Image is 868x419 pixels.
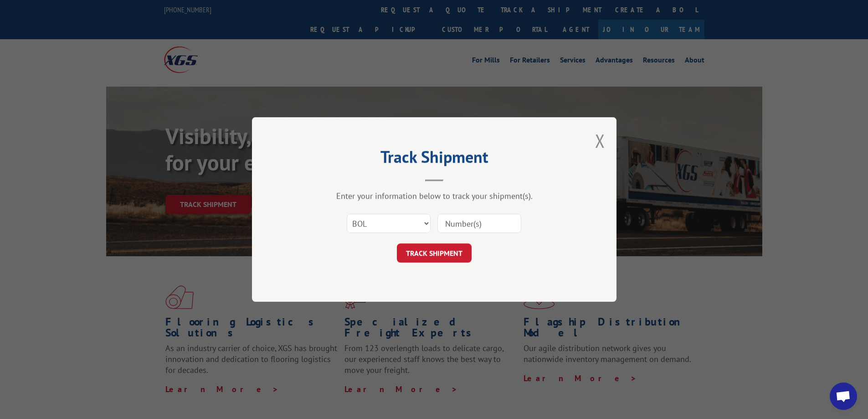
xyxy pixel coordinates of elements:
div: Enter your information below to track your shipment(s). [298,191,571,201]
h2: Track Shipment [298,150,571,168]
button: Close modal [595,129,605,153]
button: TRACK SHIPMENT [397,243,472,263]
input: Number(s) [437,214,521,233]
a: Open chat [830,383,857,410]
